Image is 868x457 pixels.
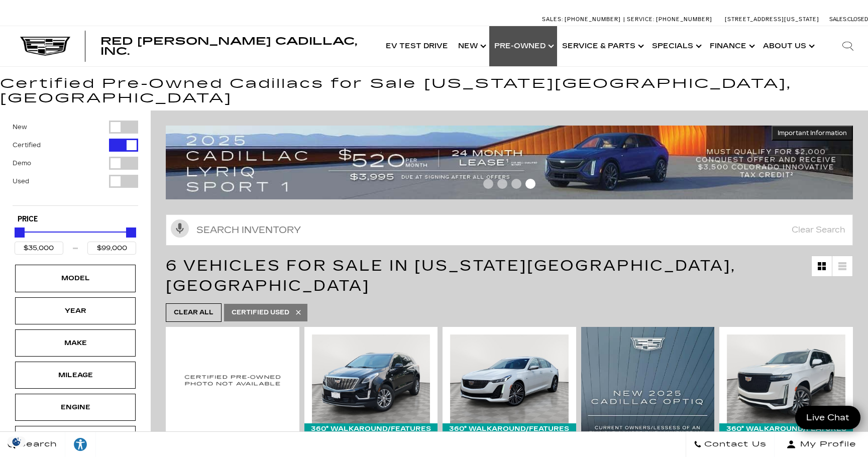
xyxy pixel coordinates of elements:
[13,140,41,150] label: Certified
[18,215,133,224] h5: Price
[232,306,289,319] span: Certified Used
[65,437,95,452] div: Explore your accessibility options
[647,26,705,66] a: Specials
[702,437,767,451] span: Contact Us
[443,423,576,434] div: 360° WalkAround/Features
[627,16,655,23] span: Service:
[725,16,819,23] a: [STREET_ADDRESS][US_STATE]
[50,305,100,316] div: Year
[15,227,25,238] div: Minimum Price
[13,121,138,205] div: Filter by Vehicle Type
[829,16,847,23] span: Sales:
[828,26,868,66] div: Search
[15,426,136,453] div: ColorColor
[171,219,189,238] svg: Click to toggle on voice search
[166,214,853,246] input: Search Inventory
[450,334,569,423] img: 2024 Cadillac CT5 Premium Luxury
[483,179,493,189] span: Go to slide 1
[100,35,357,57] span: Red [PERSON_NAME] Cadillac, Inc.
[15,242,63,255] input: Minimum
[801,412,854,423] span: Live Chat
[13,158,31,168] label: Demo
[686,432,775,457] a: Contact Us
[166,257,736,295] span: 6 Vehicles for Sale in [US_STATE][GEOGRAPHIC_DATA], [GEOGRAPHIC_DATA]
[727,334,845,423] img: 2024 Cadillac Escalade Sport
[812,256,832,276] a: Grid View
[15,297,136,324] div: YearYear
[100,36,371,56] a: Red [PERSON_NAME] Cadillac, Inc.
[542,16,563,23] span: Sales:
[166,126,853,199] img: 2508-August-FOM-LYRIQ-Lease9
[758,26,818,66] a: About Us
[174,306,213,319] span: Clear All
[15,394,136,421] div: EngineEngine
[312,334,430,423] img: 2022 Cadillac XT5 Premium Luxury
[15,265,136,292] div: ModelModel
[705,26,758,66] a: Finance
[542,17,623,22] a: Sales: [PHONE_NUMBER]
[50,370,100,381] div: Mileage
[796,437,856,451] span: My Profile
[381,26,453,66] a: EV Test Drive
[511,179,521,189] span: Go to slide 3
[15,362,136,389] div: MileageMileage
[13,176,29,186] label: Used
[50,273,100,284] div: Model
[497,179,507,189] span: Go to slide 2
[5,436,28,447] img: Opt-Out Icon
[453,26,489,66] a: New
[719,423,853,434] div: 360° WalkAround/Features
[15,329,136,357] div: MakeMake
[772,126,853,141] button: Important Information
[5,436,28,447] section: Click to Open Cookie Consent Modal
[126,227,136,238] div: Maximum Price
[795,406,860,429] a: Live Chat
[16,437,57,451] span: Search
[20,37,70,56] img: Cadillac Dark Logo with Cadillac White Text
[87,242,136,255] input: Maximum
[525,179,535,189] span: Go to slide 4
[65,432,96,457] a: Explore your accessibility options
[304,423,438,434] div: 360° WalkAround/Features
[565,16,621,23] span: [PHONE_NUMBER]
[50,337,100,349] div: Make
[847,16,868,23] span: Closed
[489,26,557,66] a: Pre-Owned
[656,16,712,23] span: [PHONE_NUMBER]
[15,224,136,255] div: Price
[13,122,27,132] label: New
[557,26,647,66] a: Service & Parts
[778,129,847,137] span: Important Information
[50,402,100,413] div: Engine
[173,334,292,426] img: 2022 Cadillac XT4 Sport
[775,432,868,457] button: Open user profile menu
[623,17,715,22] a: Service: [PHONE_NUMBER]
